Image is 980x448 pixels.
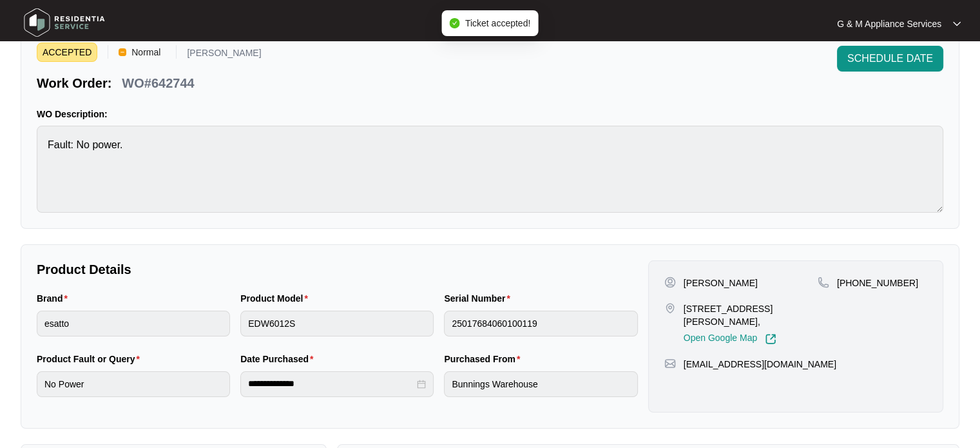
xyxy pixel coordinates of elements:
img: map-pin [818,277,829,288]
img: user-pin [664,277,676,288]
p: Work Order: [37,74,111,92]
label: Brand [37,292,73,305]
input: Date Purchased [248,377,414,391]
span: Ticket accepted! [465,18,530,28]
a: Open Google Map [684,333,776,345]
input: Serial Number [444,311,637,336]
input: Product Fault or Query [37,371,230,397]
img: map-pin [664,358,676,369]
span: ACCEPTED [37,43,97,62]
input: Purchased From [444,371,637,397]
button: SCHEDULE DATE [837,46,943,72]
span: SCHEDULE DATE [847,51,933,66]
p: G & M Appliance Services [837,17,941,30]
p: WO Description: [37,108,943,121]
label: Date Purchased [240,353,318,365]
p: [EMAIL_ADDRESS][DOMAIN_NAME] [684,358,836,371]
p: [PERSON_NAME] [684,277,758,289]
p: [PHONE_NUMBER] [837,277,918,289]
img: dropdown arrow [953,21,961,27]
img: residentia service logo [19,3,110,42]
p: WO#642744 [122,74,194,92]
label: Purchased From [444,353,525,365]
img: Vercel Logo [119,48,126,56]
p: Product Details [37,260,638,278]
label: Product Fault or Query [37,353,145,365]
label: Serial Number [444,292,515,305]
span: check-circle [450,18,460,28]
label: Product Model [240,292,313,305]
textarea: Fault: No power. [37,126,943,213]
p: [STREET_ADDRESS][PERSON_NAME], [684,302,818,328]
input: Brand [37,311,230,336]
img: Link-External [765,333,776,345]
span: Normal [126,43,166,62]
img: map-pin [664,302,676,314]
input: Product Model [240,311,434,336]
p: [PERSON_NAME] [187,48,261,62]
